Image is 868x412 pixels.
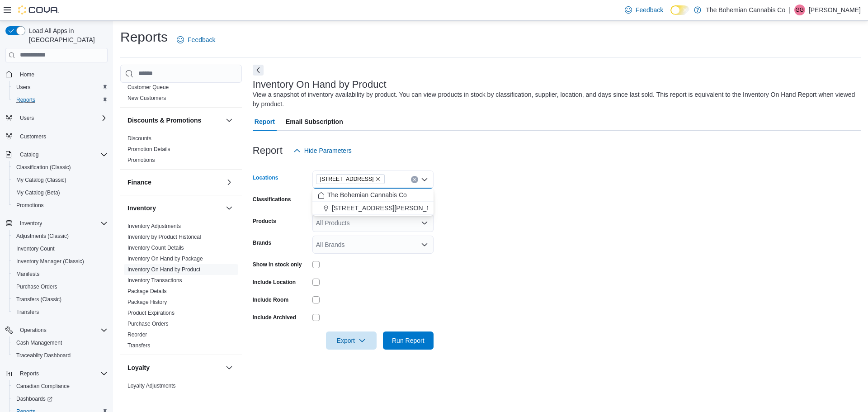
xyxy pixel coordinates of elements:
[120,380,242,406] div: Loyalty
[253,314,296,321] label: Include Archived
[16,258,84,265] span: Inventory Manager (Classic)
[20,327,47,334] span: Operations
[16,270,39,278] span: Manifests
[789,5,791,15] p: |
[20,220,42,227] span: Inventory
[127,116,201,125] h3: Discounts & Promotions
[13,187,64,198] a: My Catalog (Beta)
[421,219,428,227] button: Open list of options
[127,342,150,349] a: Transfers
[13,175,70,185] a: My Catalog (Classic)
[16,189,60,196] span: My Catalog (Beta)
[9,94,111,106] button: Reports
[9,306,111,318] button: Transfers
[13,381,73,392] a: Canadian Compliance
[224,115,235,126] button: Discounts & Promotions
[326,331,377,350] button: Export
[20,114,34,122] span: Users
[127,383,176,389] a: Loyalty Adjustments
[16,395,52,403] span: Dashboards
[16,113,38,123] button: Users
[173,31,219,49] a: Feedback
[224,177,235,188] button: Finance
[13,337,66,348] a: Cash Management
[127,178,222,187] button: Finance
[20,71,34,78] span: Home
[13,307,42,317] a: Transfers
[13,243,108,254] span: Inventory Count
[253,296,288,303] label: Include Room
[13,381,108,392] span: Canadian Compliance
[16,325,108,336] span: Operations
[253,239,271,246] label: Brands
[16,368,108,379] span: Reports
[421,176,428,183] button: Close list of options
[13,256,88,267] a: Inventory Manager (Classic)
[16,283,57,290] span: Purchase Orders
[16,84,30,91] span: Users
[421,241,428,248] button: Open list of options
[13,162,75,173] a: Classification (Classic)
[9,280,111,293] button: Purchase Orders
[127,331,147,338] span: Reorder
[13,393,108,404] span: Dashboards
[16,149,42,160] button: Catalog
[13,281,108,292] span: Purchase Orders
[127,288,167,294] a: Package Details
[16,218,46,229] button: Inventory
[16,218,108,229] span: Inventory
[127,156,155,164] span: Promotions
[9,161,111,174] button: Classification (Classic)
[16,69,38,80] a: Home
[127,288,167,295] span: Package Details
[16,131,108,142] span: Customers
[253,218,276,225] label: Products
[621,1,667,19] a: Feedback
[18,5,59,14] img: Cova
[16,164,71,171] span: Classification (Classic)
[411,176,418,183] button: Clear input
[9,242,111,255] button: Inventory Count
[9,199,111,212] button: Promotions
[253,90,856,109] div: View a snapshot of inventory availability by product. You can view products in stock by classific...
[794,5,805,15] div: Givar Gilani
[20,370,39,377] span: Reports
[253,261,302,268] label: Show in stock only
[127,223,181,230] span: Inventory Adjustments
[332,204,499,213] span: [STREET_ADDRESS][PERSON_NAME][PERSON_NAME]
[188,35,215,44] span: Feedback
[13,162,108,173] span: Classification (Classic)
[312,202,434,215] button: [STREET_ADDRESS][PERSON_NAME][PERSON_NAME]
[9,349,111,362] button: Traceabilty Dashboard
[253,79,387,90] h3: Inventory On Hand by Product
[375,176,381,182] button: Remove 710-12th St. New Westminster, BC V3M 4J6 from selection in this group
[253,174,278,181] label: Locations
[670,15,671,15] span: Dark Mode
[25,26,108,44] span: Load All Apps in [GEOGRAPHIC_DATA]
[320,175,374,184] span: [STREET_ADDRESS]
[127,256,203,262] a: Inventory On Hand by Package
[127,342,150,349] span: Transfers
[127,266,200,273] span: Inventory On Hand by Product
[253,65,264,76] button: Next
[127,310,175,316] a: Product Expirations
[255,113,275,131] span: Report
[9,186,111,199] button: My Catalog (Beta)
[9,293,111,306] button: Transfers (Classic)
[253,145,283,156] h3: Report
[16,325,50,336] button: Operations
[127,204,222,213] button: Inventory
[13,95,108,105] span: Reports
[13,256,108,267] span: Inventory Manager (Classic)
[13,231,108,242] span: Adjustments (Classic)
[13,294,65,305] a: Transfers (Classic)
[127,95,166,102] span: New Customers
[127,178,151,187] h3: Finance
[392,336,425,345] span: Run Report
[13,175,108,185] span: My Catalog (Classic)
[20,151,38,158] span: Catalog
[13,82,108,93] span: Users
[127,331,147,338] a: Reorder
[2,324,111,336] button: Operations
